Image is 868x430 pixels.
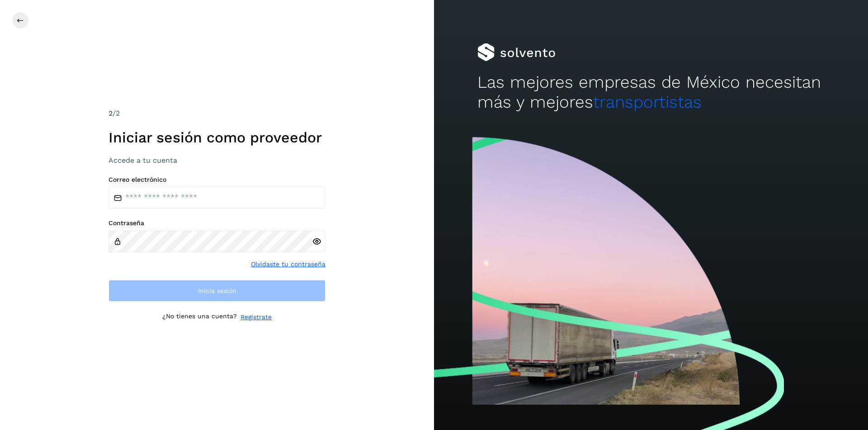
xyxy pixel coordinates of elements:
h3: Accede a tu cuenta [108,156,325,165]
label: Contraseña [108,219,325,227]
div: /2 [108,108,325,119]
button: Inicia sesión [108,280,325,302]
h1: Iniciar sesión como proveedor [108,129,325,146]
a: Regístrate [241,312,272,322]
label: Correo electrónico [108,176,325,184]
p: ¿No tienes una cuenta? [162,312,237,322]
span: Inicia sesión [198,288,236,294]
span: transportistas [593,92,702,112]
span: 2 [108,109,113,118]
h2: Las mejores empresas de México necesitan más y mejores [477,72,825,113]
a: Olvidaste tu contraseña [251,260,325,269]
